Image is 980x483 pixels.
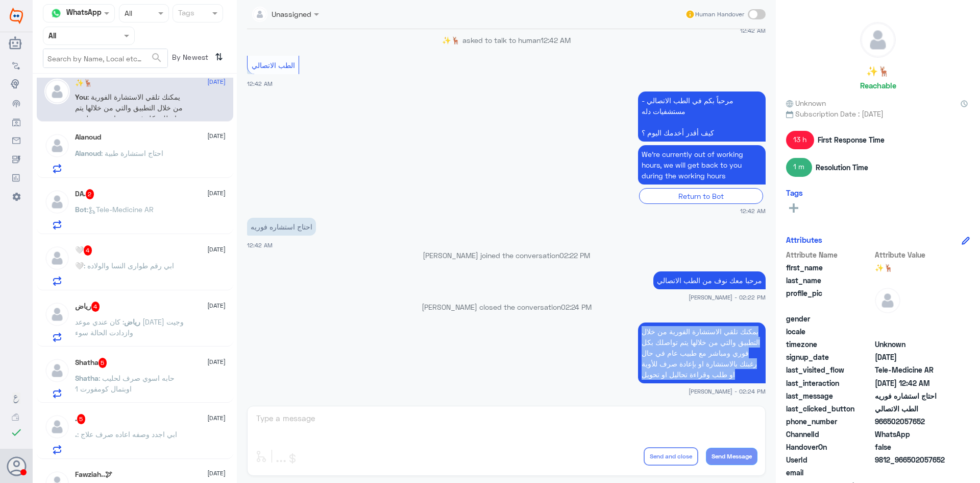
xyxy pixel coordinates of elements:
[786,454,873,465] span: UserId
[561,303,592,311] span: 02:24 PM
[75,374,175,393] span: : حابه اسوي صرف لحليب اوبتمال كومفورت 1
[695,10,744,19] span: Human Handover
[786,108,970,119] span: Subscription Date : [DATE]
[75,93,87,101] span: You
[247,35,766,45] p: ✨🦌 asked to talk to human
[875,364,949,375] span: Tele-Medicine AR
[860,81,896,90] h6: Reachable
[786,131,814,149] span: 13 h
[786,288,873,311] span: profile_pic
[151,52,163,64] span: search
[786,188,803,197] h6: Tags
[875,467,949,478] span: null
[252,61,295,70] span: الطب الاتصالي
[875,442,949,452] span: false
[638,323,766,383] p: 27/9/2025, 2:24 PM
[786,339,873,350] span: timezone
[740,26,766,35] span: 12:42 AM
[689,387,766,396] span: [PERSON_NAME] - 02:24 PM
[866,65,890,77] h5: ✨🦌
[875,454,949,465] span: 9812_966502057652
[86,189,94,199] span: 2
[75,245,92,256] h5: 🤍
[638,145,766,185] p: 27/9/2025, 12:42 AM
[740,206,766,215] span: 12:42 AM
[44,189,70,215] img: defaultAdmin.png
[84,245,92,256] span: 4
[44,414,70,440] img: defaultAdmin.png
[177,7,194,20] div: Tags
[559,251,590,260] span: 02:22 PM
[816,162,868,173] span: Resolution Time
[75,189,94,199] h5: DA.
[75,470,112,479] h5: Fawziah..🕊
[247,218,316,236] p: 27/9/2025, 12:42 AM
[875,288,900,313] img: defaultAdmin.png
[207,469,226,478] span: [DATE]
[151,50,163,66] button: search
[638,91,766,142] p: 27/9/2025, 12:42 AM
[77,430,177,439] span: : ابي اجدد وصفه اعاده صرف علاج
[44,79,70,104] img: defaultAdmin.png
[875,416,949,427] span: 966502057652
[786,352,873,362] span: signup_date
[75,261,84,270] span: 🤍
[875,339,949,350] span: Unknown
[75,302,100,312] h5: رياض
[786,235,822,244] h6: Attributes
[44,245,70,271] img: defaultAdmin.png
[77,414,86,424] span: 5
[644,447,698,466] button: Send and close
[247,302,766,312] p: [PERSON_NAME] closed the conversation
[875,429,949,440] span: 2
[75,93,183,155] span: : يمكنك تلقي الاستشارة الفورية من خلال التطبيق والتي من خلالها يتم تواصلك بكل فوري ومباشر مع طبيب...
[875,352,949,362] span: 2025-06-19T04:54:40.839Z
[875,378,949,388] span: 2025-09-26T21:42:42.52Z
[215,49,223,65] i: ⇅
[75,358,107,368] h5: Shatha
[639,188,763,204] div: Return to Bot
[786,158,812,176] span: 1 m
[101,149,163,157] span: : احتاج استشارة طبية
[44,302,70,327] img: defaultAdmin.png
[75,374,99,382] span: Shatha
[75,430,77,439] span: .
[48,6,64,21] img: whatsapp.png
[786,467,873,478] span: email
[875,262,949,273] span: ✨🦌
[875,313,949,324] span: null
[541,36,571,44] span: 12:42 AM
[99,358,107,368] span: 5
[207,189,226,198] span: [DATE]
[84,261,174,270] span: : ابي رقم طوارى النسا والولاده
[818,134,885,145] span: First Response Time
[786,429,873,440] span: ChannelId
[247,80,273,87] span: 12:42 AM
[786,378,873,388] span: last_interaction
[786,313,873,324] span: gender
[44,133,70,158] img: defaultAdmin.png
[706,448,757,465] button: Send Message
[75,205,87,214] span: Bot
[875,249,949,260] span: Attribute Value
[207,301,226,310] span: [DATE]
[91,302,100,312] span: 4
[87,205,154,214] span: : Tele-Medicine AR
[247,242,273,248] span: 12:42 AM
[7,456,26,476] button: Avatar
[43,49,167,67] input: Search by Name, Local etc…
[75,133,101,142] h5: Alanoud
[786,403,873,414] span: last_clicked_button
[75,414,86,424] h5: .
[875,403,949,414] span: الطب الاتصالي
[207,131,226,141] span: [DATE]
[75,317,184,337] span: : كان عندي موعد [DATE] وجيت وازدادت الحالة سوء
[75,149,101,157] span: Alanoud
[207,77,226,86] span: [DATE]
[247,250,766,261] p: [PERSON_NAME] joined the conversation
[786,326,873,337] span: locale
[786,262,873,273] span: first_name
[10,8,23,24] img: Widebot Logo
[786,98,826,108] span: Unknown
[786,364,873,375] span: last_visited_flow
